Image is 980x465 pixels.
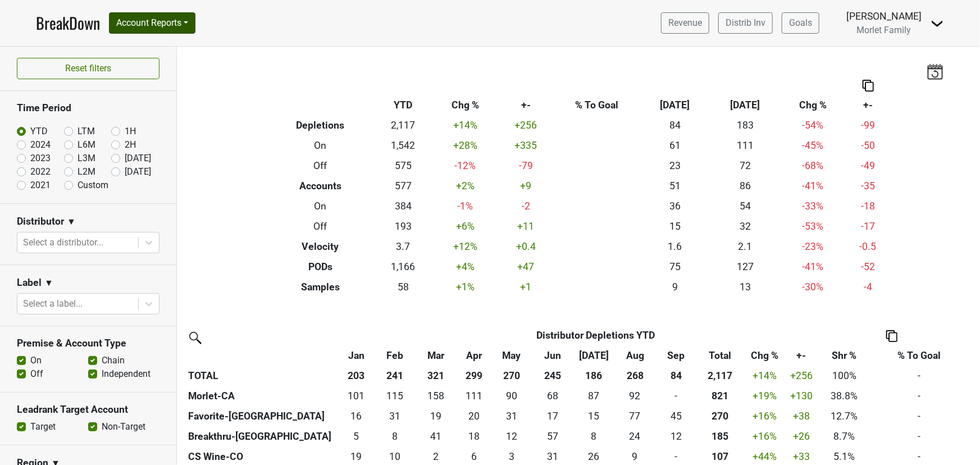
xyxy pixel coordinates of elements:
[846,135,890,156] td: -50
[573,426,614,446] td: 8
[846,115,890,135] td: -99
[498,135,554,156] td: +335
[78,152,95,165] label: L3M
[432,156,498,176] td: -12 %
[655,386,696,406] td: 0
[125,138,136,152] label: 2H
[573,366,614,386] th: 186
[846,277,890,297] td: -4
[102,367,151,381] label: Independent
[658,429,694,444] div: 12
[373,95,432,115] th: YTD
[416,345,457,366] th: Mar: activate to sort column ascending
[36,11,100,35] a: BreakDown
[658,449,694,464] div: -
[30,367,43,381] label: Off
[341,409,371,423] div: 16
[459,429,489,444] div: 18
[339,345,375,366] th: Jan: activate to sort column ascending
[780,95,846,115] th: Chg %
[780,216,846,236] td: -53 %
[459,409,489,423] div: 20
[817,386,872,406] td: 38.8%
[498,236,554,257] td: +0.4
[710,257,781,277] td: 127
[710,115,781,135] td: 183
[418,449,454,464] div: 2
[185,386,339,406] th: Morlet-CA
[710,156,781,176] td: 72
[532,406,573,426] td: 17
[185,426,339,446] th: Breakthru-[GEOGRAPHIC_DATA]
[267,135,373,156] th: On
[102,420,145,434] label: Non-Target
[373,196,432,216] td: 384
[846,156,890,176] td: -49
[373,156,432,176] td: 575
[710,277,781,297] td: 13
[498,196,554,216] td: -2
[374,406,415,426] td: 30.833
[782,12,819,34] a: Goals
[267,216,373,236] th: Off
[125,125,136,138] label: 1H
[535,449,571,464] div: 31
[617,449,653,464] div: 9
[817,345,872,366] th: Shr %: activate to sort column ascending
[640,176,710,196] td: 51
[614,366,655,386] th: 268
[640,257,710,277] td: 75
[532,386,573,406] td: 68
[780,277,846,297] td: -30 %
[373,135,432,156] td: 1,542
[790,370,813,381] span: +256
[267,277,373,297] th: Samples
[30,125,48,138] label: YTD
[614,386,655,406] td: 91.833
[498,95,554,115] th: +-
[817,406,872,426] td: 12.7%
[432,236,498,257] td: +12 %
[30,138,51,152] label: 2024
[640,115,710,135] td: 84
[640,135,710,156] td: 61
[374,366,415,386] th: 241
[700,449,741,464] div: 107
[494,429,529,444] div: 12
[718,12,773,34] a: Distrib Inv
[886,330,897,342] img: Copy to clipboard
[78,125,95,138] label: LTM
[710,176,781,196] td: 86
[640,216,710,236] td: 15
[377,389,413,403] div: 115
[655,426,696,446] td: 11.834
[700,389,741,403] div: 821
[267,176,373,196] th: Accounts
[125,165,151,179] label: [DATE]
[573,345,614,366] th: Jul: activate to sort column ascending
[863,80,874,92] img: Copy to clipboard
[267,236,373,257] th: Velocity
[931,17,944,30] img: Dropdown Menu
[491,366,532,386] th: 270
[614,406,655,426] td: 77.082
[30,152,51,165] label: 2023
[418,409,454,423] div: 19
[374,325,817,345] th: Distributor Depletions YTD
[341,449,371,464] div: 19
[459,449,489,464] div: 6
[185,406,339,426] th: Favorite-[GEOGRAPHIC_DATA]
[532,426,573,446] td: 57.255
[125,152,151,165] label: [DATE]
[432,95,498,115] th: Chg %
[697,406,744,426] th: 269.661
[846,95,890,115] th: +-
[78,138,95,152] label: L6M
[418,429,454,444] div: 41
[30,420,56,434] label: Target
[459,389,489,403] div: 111
[872,386,967,406] td: -
[339,386,375,406] td: 101
[432,196,498,216] td: -1 %
[576,449,612,464] div: 26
